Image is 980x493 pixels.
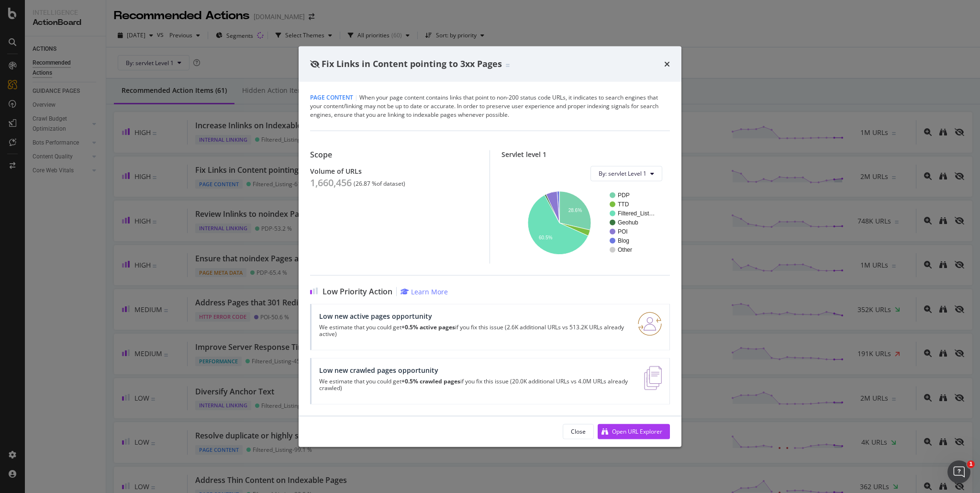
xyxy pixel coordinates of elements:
[618,237,629,244] text: Blog
[947,460,970,483] iframe: Intercom live chat
[310,150,478,159] div: Scope
[310,93,670,119] div: When your page content contains links that point to non-200 status code URLs, it indicates to sea...
[319,378,633,391] p: We estimate that you could get if you fix this issue (20.0K additional URLs vs 4.0M URLs already ...
[618,246,632,253] text: Other
[664,58,670,70] div: times
[501,150,670,158] div: Servlet level 1
[310,167,478,175] div: Volume of URLs
[618,228,628,235] text: POI
[299,46,681,447] div: modal
[355,93,358,101] span: |
[967,460,975,468] span: 1
[539,235,552,240] text: 60.5%
[323,287,392,296] span: Low Priority Action
[319,366,633,374] div: Low new crawled pages opportunity
[644,366,662,390] img: e5DMFwAAAABJRU5ErkJggg==
[401,377,460,385] strong: +0.5% crawled pages
[618,210,655,217] text: Filtered_List…
[563,424,594,439] button: Close
[506,64,510,67] img: Equal
[401,287,448,296] a: Learn More
[638,312,662,336] img: RO06QsNG.png
[618,219,638,226] text: Geohub
[618,192,630,199] text: PDP
[571,427,586,436] div: Close
[319,324,626,337] p: We estimate that you could get if you fix this issue (2.6K additional URLs vs 513.2K URLs already...
[310,177,352,188] div: 1,660,456
[598,424,670,439] button: Open URL Explorer
[401,323,455,331] strong: +0.5% active pages
[322,58,502,69] span: Fix Links in Content pointing to 3xx Pages
[568,208,582,213] text: 28.6%
[310,60,320,68] div: eye-slash
[411,287,448,296] div: Learn More
[509,189,662,256] svg: A chart.
[310,93,353,101] span: Page Content
[618,201,629,208] text: TTD
[599,169,646,178] span: By: servlet Level 1
[590,166,662,181] button: By: servlet Level 1
[612,427,662,436] div: Open URL Explorer
[319,312,626,320] div: Low new active pages opportunity
[354,180,405,187] div: ( 26.87 % of dataset )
